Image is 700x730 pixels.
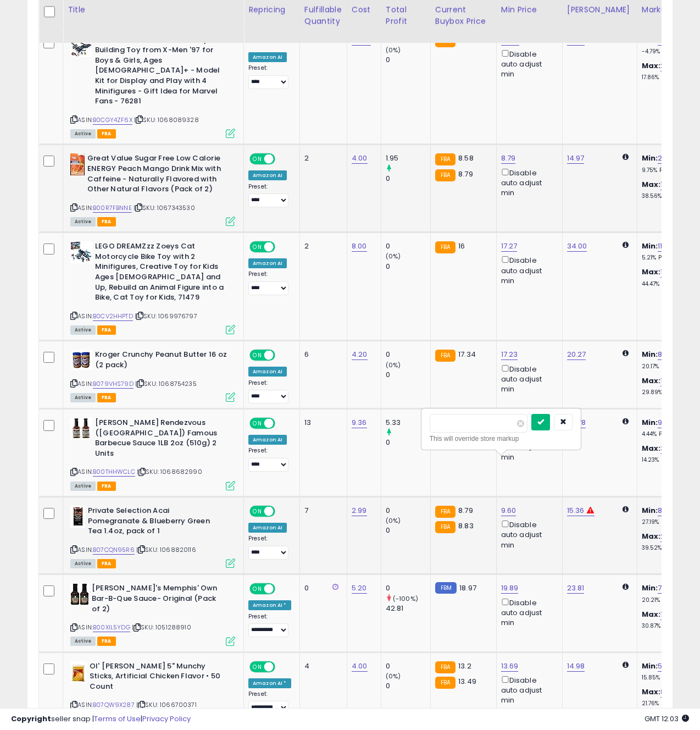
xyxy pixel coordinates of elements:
[660,687,678,698] a: 81.50
[11,714,51,724] strong: Copyright
[567,583,585,594] a: 23.81
[386,516,401,525] small: (0%)
[386,370,430,380] div: 0
[352,583,367,594] a: 5.20
[248,613,291,638] div: Preset:
[251,507,264,516] span: ON
[430,433,573,444] div: This will override store markup
[642,60,661,71] b: Max:
[132,623,191,632] span: | SKU: 1051288910
[352,661,368,672] a: 4.00
[501,349,518,360] a: 17.23
[304,583,338,593] div: 0
[658,417,673,428] a: 9.90
[70,418,235,489] div: ASIN:
[501,153,516,164] a: 8.79
[70,35,92,57] img: 51TIXwz3iyL._SL40_.jpg
[642,417,658,428] b: Min:
[92,583,225,617] b: [PERSON_NAME]'s Memphis' Own Bar-B-Que Sauce- Original (Pack of 2)
[386,262,430,272] div: 0
[251,351,264,360] span: ON
[501,167,554,198] div: Disable auto adjust min
[435,677,455,689] small: FBA
[458,153,474,163] span: 8.58
[642,153,658,163] b: Min:
[251,584,264,594] span: ON
[352,153,368,164] a: 4.00
[660,60,680,71] a: 29.74
[386,672,401,681] small: (0%)
[386,526,430,535] div: 0
[393,594,418,603] small: (-100%)
[501,661,519,672] a: 13.69
[70,661,87,683] img: 41N6S7GS8BL._SL40_.jpg
[251,242,264,252] span: ON
[660,267,682,278] a: 189.00
[642,583,658,593] b: Min:
[70,393,96,402] span: All listings currently available for purchase on Amazon
[248,367,287,377] div: Amazon AI
[304,350,338,360] div: 6
[658,349,677,360] a: 82.75
[501,596,554,628] div: Disable auto adjust min
[642,609,661,620] b: Max:
[458,505,473,516] span: 8.79
[90,661,223,695] b: Ol' [PERSON_NAME] 5" Munchy Sticks, Artificial Chicken Flavor • 50 Count
[386,241,430,251] div: 0
[386,174,430,184] div: 0
[352,349,368,360] a: 4.20
[93,623,130,632] a: B00XIL5YDG
[352,4,376,15] div: Cost
[87,153,221,197] b: Great Value Sugar Free Low Calorie ENERGY Peach Mango Drink Mix with Caffeine - Naturally Flavore...
[386,506,430,516] div: 0
[459,583,476,593] span: 18.97
[642,661,658,671] b: Min:
[97,393,116,402] span: FBA
[660,179,681,190] a: 144.31
[248,4,295,15] div: Repricing
[642,531,661,541] b: Max:
[136,545,196,554] span: | SKU: 1068820116
[458,241,465,251] span: 16
[642,35,658,45] b: Min:
[660,531,682,542] a: 203.01
[70,482,96,491] span: All listings currently available for purchase on Amazon
[134,115,199,124] span: | SKU: 1068089328
[642,179,661,190] b: Max:
[93,379,134,389] a: B079VHS79D
[386,361,401,369] small: (0%)
[435,661,455,673] small: FBA
[135,379,197,388] span: | SKU: 1068754235
[352,505,367,516] a: 2.99
[501,254,554,286] div: Disable auto adjust min
[458,521,474,531] span: 8.83
[435,169,455,181] small: FBA
[386,418,430,428] div: 5.33
[93,115,132,125] a: B0CGY4ZF6X
[642,443,661,454] b: Max:
[70,506,85,528] img: 31qiybB6OmL._SL40_.jpg
[658,661,678,672] a: 54.25
[248,258,287,268] div: Amazon AI
[248,678,291,688] div: Amazon AI *
[567,661,585,672] a: 14.98
[501,583,519,594] a: 19.89
[458,349,476,360] span: 17.34
[567,241,587,252] a: 34.00
[658,505,677,516] a: 87.29
[70,153,85,175] img: 51J13O2Pg5L._SL40_.jpg
[642,375,661,386] b: Max:
[642,349,658,360] b: Min:
[137,467,202,476] span: | SKU: 1068682990
[386,46,401,54] small: (0%)
[251,662,264,671] span: ON
[458,35,466,45] span: 70
[501,505,516,516] a: 9.60
[274,662,291,671] span: OFF
[658,153,676,164] a: 21.42
[70,637,96,646] span: All listings currently available for purchase on Amazon
[386,604,430,613] div: 42.81
[95,350,229,373] b: Kroger Crunchy Peanut Butter 16 oz (2 pack)
[386,252,401,261] small: (0%)
[70,418,92,439] img: 5196F70CTQL._SL40_.jpg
